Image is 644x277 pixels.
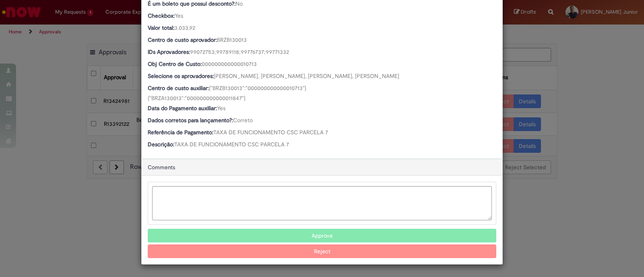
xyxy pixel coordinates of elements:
[217,105,225,112] span: Yes
[233,117,253,124] span: Correto
[148,164,175,171] span: Comments
[148,36,217,43] b: Centro de custo aprovador:
[148,244,496,258] button: Reject
[148,229,496,242] button: Approve
[148,48,190,55] b: IDs Aprovadores:
[175,12,183,19] span: Yes
[148,129,213,136] b: Referência de Pagamento:
[174,141,289,148] span: TAXA DE FUNCIONAMENTO CSC PARCELA 7
[148,105,217,112] b: Data do Pagamento auxiliar:
[217,36,247,43] span: BRZB130013
[214,72,399,80] span: [PERSON_NAME], [PERSON_NAME], [PERSON_NAME], [PERSON_NAME]
[213,129,328,136] span: TAXA DE FUNCIONAMENTO CSC PARCELA 7
[148,84,306,102] span: {"BRZB130013":"000000000000010713"} {"BRZA130013":"000000000000011847"}
[148,60,202,68] b: Obj Centro de Custo:
[174,24,195,31] span: 3.033,92
[148,84,209,92] b: Centro de custo auxiliar:
[190,48,289,55] span: 99072753;99789118;99776737;99771332
[148,12,175,19] b: Checkbox:
[148,72,214,80] b: Selecione os aprovadores:
[148,117,233,124] b: Dados corretos para lançamento?:
[148,24,174,31] b: Valor total:
[148,141,174,148] b: Descrição:
[202,60,257,68] span: 000000000000010713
